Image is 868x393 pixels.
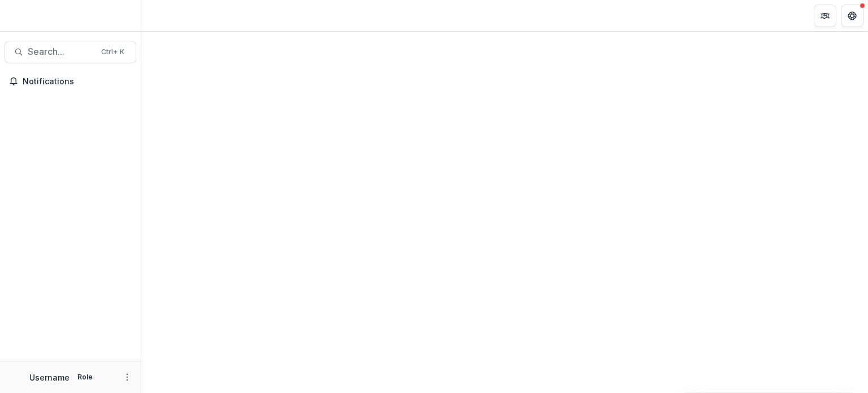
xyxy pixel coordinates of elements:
[120,370,134,384] button: More
[814,5,836,27] button: Partners
[23,77,132,87] span: Notifications
[74,372,96,382] p: Role
[28,46,94,57] span: Search...
[5,41,136,63] button: Search...
[841,5,863,27] button: Get Help
[5,72,136,90] button: Notifications
[29,372,70,383] p: Username
[146,7,194,24] nav: breadcrumb
[99,46,127,58] div: Ctrl + K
